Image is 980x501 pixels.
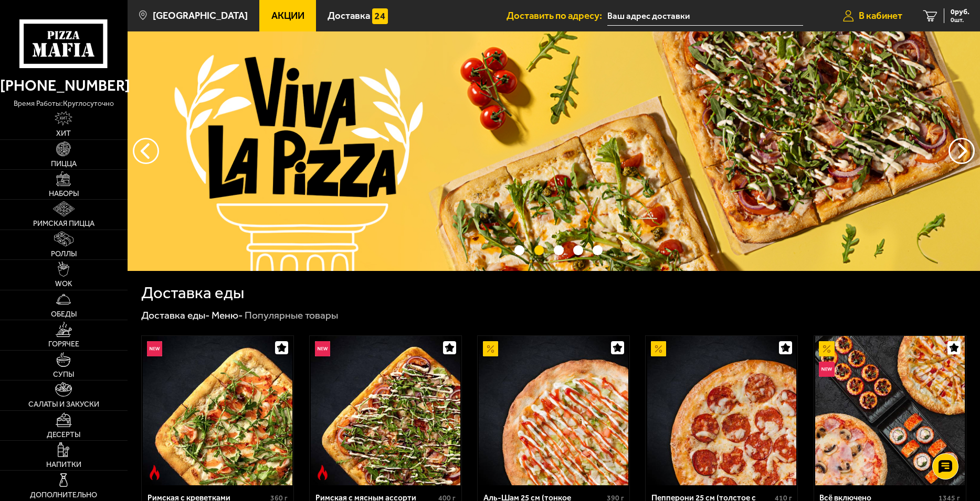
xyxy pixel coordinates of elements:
[507,11,607,21] span: Доставить по адресу:
[141,309,210,321] a: Доставка еды-
[30,492,97,499] span: Дополнительно
[315,341,330,356] img: Новинка
[147,465,162,480] img: Острое блюдо
[245,309,338,322] div: Популярные товары
[819,341,834,356] img: Акционный
[51,160,77,168] span: Пицца
[311,336,460,485] img: Римская с мясным ассорти
[51,311,77,318] span: Обеды
[153,11,248,21] span: [GEOGRAPHIC_DATA]
[51,250,77,258] span: Роллы
[814,336,966,485] a: АкционныйНовинкаВсё включено
[48,341,79,348] span: Горячее
[607,6,803,26] span: Выборгское шоссе, 17к1, подъезд 3
[133,138,159,164] button: следующий
[212,309,243,321] a: Меню-
[372,8,387,24] img: 15daf4d41897b9f0e9f617042186c801.svg
[949,138,975,164] button: предыдущий
[647,336,797,485] img: Пепперони 25 см (толстое с сыром)
[951,17,970,23] span: 0 шт.
[33,220,94,227] span: Римская пицца
[56,130,71,137] span: Хит
[607,6,803,26] input: Ваш адрес доставки
[55,280,72,288] span: WOK
[315,465,330,480] img: Острое блюдо
[951,8,970,16] span: 0 руб.
[514,245,524,255] button: точки переключения
[142,336,293,485] a: НовинкаОстрое блюдоРимская с креветками
[554,245,564,255] button: точки переключения
[651,341,666,356] img: Акционный
[28,401,99,408] span: Салаты и закуски
[815,336,965,485] img: Всё включено
[479,336,628,485] img: Аль-Шам 25 см (тонкое тесто)
[53,371,74,378] span: Супы
[328,11,370,21] span: Доставка
[819,362,834,377] img: Новинка
[141,285,244,301] h1: Доставка еды
[310,336,461,485] a: НовинкаОстрое блюдоРимская с мясным ассорти
[47,431,80,439] span: Десерты
[143,336,292,485] img: Римская с креветками
[478,336,629,485] a: АкционныйАль-Шам 25 см (тонкое тесто)
[593,245,603,255] button: точки переключения
[646,336,797,485] a: АкционныйПепперони 25 см (толстое с сыром)
[534,245,544,255] button: точки переключения
[46,461,81,469] span: Напитки
[49,190,79,198] span: Наборы
[147,341,162,356] img: Новинка
[573,245,583,255] button: точки переключения
[859,11,902,21] span: В кабинет
[271,11,304,21] span: Акции
[483,341,498,356] img: Акционный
